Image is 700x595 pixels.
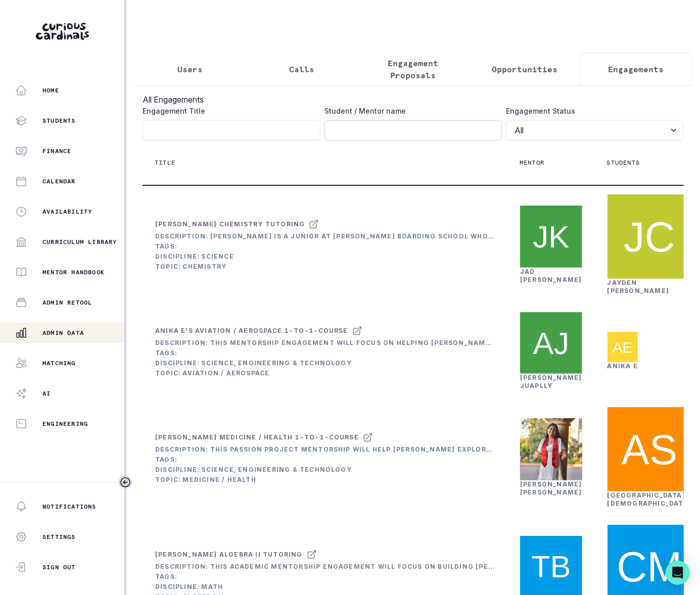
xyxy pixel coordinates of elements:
div: [PERSON_NAME] Algebra II tutoring [155,551,303,559]
div: Topic: Medicine / Health [155,476,495,484]
div: Tags: [155,349,495,357]
div: Open Intercom Messenger [666,561,690,585]
p: Matching [42,359,76,367]
div: Topic: Aviation / Aerospace [155,369,495,377]
img: Curious Cardinals Logo [36,23,89,40]
p: Availability [42,208,92,216]
p: Calendar [42,177,76,185]
div: Description: [PERSON_NAME] is a junior at [PERSON_NAME] boarding school who is looking for chemis... [155,232,495,240]
div: Description: This mentorship engagement will focus on helping [PERSON_NAME], a 9th grader, explor... [155,339,495,347]
p: Finance [42,147,71,155]
a: Anika E [608,362,638,370]
label: Engagement Title [143,106,314,116]
p: Settings [42,533,76,541]
p: Students [42,117,76,125]
div: Discipline: Math [155,583,495,591]
div: Discipline: Science [155,253,495,261]
p: Students [607,159,640,167]
p: Engineering [42,420,88,428]
label: Engagement Status [506,106,678,116]
div: Tags: [155,242,495,251]
a: [PERSON_NAME] Juaplly [520,374,582,389]
a: Jayden [PERSON_NAME] [608,279,670,294]
p: Admin Retool [42,299,92,307]
p: Admin Data [42,329,84,337]
div: Discipline: Science, Engineering & Technology [155,359,495,367]
p: Home [42,86,59,94]
p: Users [177,63,203,75]
p: Opportunities [492,63,557,75]
label: Student / Mentor name [324,106,496,116]
p: Engagements [609,63,664,75]
div: [PERSON_NAME] Chemistry tutoring [155,220,305,228]
p: Engagement Proposals [366,57,460,81]
p: Mentor Handbook [42,268,105,276]
div: Description: This Passion Project mentorship will help [PERSON_NAME] explore her interests in med... [155,445,495,454]
div: Tags: [155,456,495,464]
button: Toggle sidebar [119,476,132,489]
p: AI [42,389,51,398]
div: [PERSON_NAME] Medicine / Health 1-to-1-course [155,433,359,441]
div: Tags: [155,573,495,581]
p: Title [155,159,175,167]
div: Topic: Chemistry [155,263,495,271]
a: Jad [PERSON_NAME] [520,268,582,283]
div: Description: This Academic Mentorship engagement will focus on building [PERSON_NAME]'s confidenc... [155,563,495,571]
p: Sign Out [42,563,76,571]
p: Curriculum Library [42,238,117,246]
p: Mentor [520,159,544,167]
h3: All Engagements [143,93,684,106]
a: [GEOGRAPHIC_DATA] [DEMOGRAPHIC_DATA] [608,491,692,507]
div: Discipline: Science, Engineering & Technology [155,466,495,474]
a: [PERSON_NAME] [PERSON_NAME] [520,480,582,496]
p: Notifications [42,503,97,511]
p: Calls [289,63,314,75]
div: Anika E's Aviation / Aerospace 1-to-1-course [155,327,348,335]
